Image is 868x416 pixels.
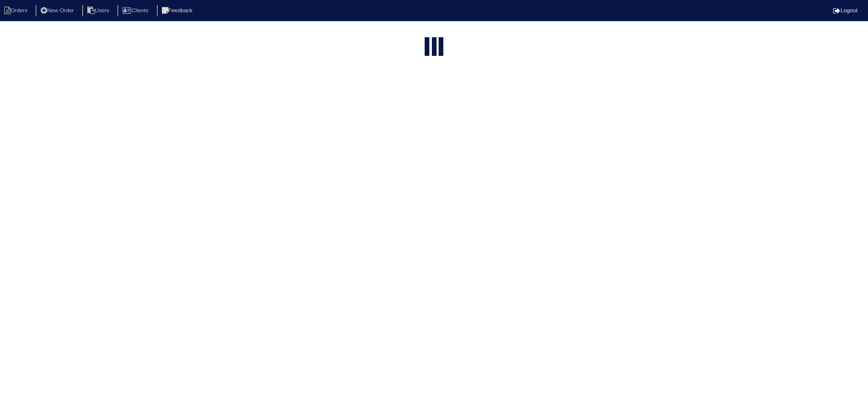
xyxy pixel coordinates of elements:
li: Users [82,5,116,17]
li: Clients [117,5,155,17]
a: New Order [36,7,81,14]
a: Clients [117,7,155,14]
a: Users [82,7,116,14]
li: New Order [36,5,81,17]
div: loading... [432,37,437,58]
a: Logout [833,7,857,14]
li: Feedback [157,5,199,17]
